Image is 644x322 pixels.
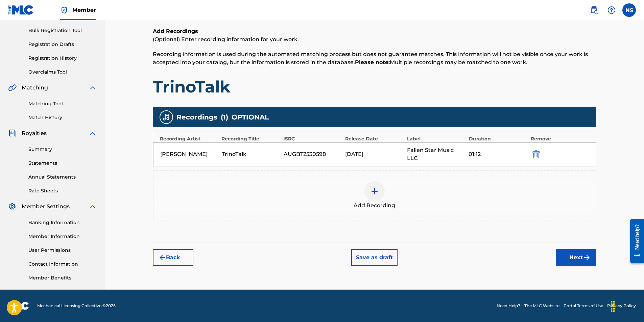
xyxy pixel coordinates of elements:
div: Label [407,135,466,142]
div: Duration [469,135,527,142]
img: help [607,6,616,14]
img: Member Settings [8,203,16,211]
a: Rate Sheets [28,187,97,194]
img: expand [89,203,97,211]
span: Matching [22,84,48,92]
img: recording [162,113,170,121]
span: Royalties [22,129,47,137]
img: MLC Logo [8,5,34,15]
span: Recording information is used during the automated matching process but does not guarantee matche... [153,51,588,65]
img: expand [89,129,97,137]
span: Member [72,6,96,14]
div: TrinoTalk [222,150,280,158]
button: Save as draft [351,249,398,266]
a: Contact Information [28,261,97,268]
a: Overclaims Tool [28,69,97,76]
div: [DATE] [345,150,404,158]
button: Back [153,249,193,266]
img: logo [8,302,29,310]
a: Bulk Registration Tool [28,27,97,34]
span: Add Recording [354,202,395,210]
iframe: Chat Widget [610,290,644,322]
div: AUGBT2530598 [284,150,342,158]
span: Mechanical Licensing Collective © 2025 [37,303,116,309]
strong: Please note: [355,59,390,65]
a: Public Search [587,3,601,17]
img: 12a2ab48e56ec057fbd8.svg [532,150,540,158]
div: Recording Artist [160,135,218,142]
a: Banking Information [28,219,97,226]
div: Release Date [345,135,404,142]
img: f7272a7cc735f4ea7f67.svg [583,253,591,262]
div: User Menu [622,3,636,17]
span: Recordings [176,112,217,122]
div: [PERSON_NAME] [160,150,219,158]
img: Top Rightsholder [60,6,68,14]
a: Need Help? [497,303,520,309]
img: search [590,6,598,14]
img: expand [89,84,97,92]
button: Next [556,249,596,266]
h1: TrinoTalk [153,77,596,97]
a: Member Information [28,233,97,240]
a: Matching Tool [28,100,97,107]
img: 7ee5dd4eb1f8a8e3ef2f.svg [158,253,166,262]
div: Drag [607,296,618,317]
span: (Optional) Enter recording information for your work. [153,36,299,43]
a: Statements [28,160,97,167]
div: Fallen Star Music LLC [407,146,466,162]
a: User Permissions [28,247,97,254]
a: Registration History [28,55,97,62]
div: Help [605,3,618,17]
a: Match History [28,114,97,121]
a: The MLC Website [524,303,559,309]
a: Registration Drafts [28,41,97,48]
a: Member Benefits [28,274,97,281]
img: add [371,187,379,195]
a: Summary [28,146,97,153]
span: OPTIONAL [232,112,269,122]
a: Portal Terms of Use [564,303,603,309]
iframe: Resource Center [625,214,644,268]
img: Matching [8,84,17,92]
div: Recording Title [221,135,280,142]
h6: Add Recordings [153,27,596,35]
div: 01:12 [469,150,527,158]
img: Royalties [8,129,16,137]
span: ( 1 ) [221,112,228,122]
div: ISRC [283,135,342,142]
div: Remove [531,135,589,142]
a: Annual Statements [28,173,97,181]
a: Privacy Policy [607,303,636,309]
span: Member Settings [22,203,70,211]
